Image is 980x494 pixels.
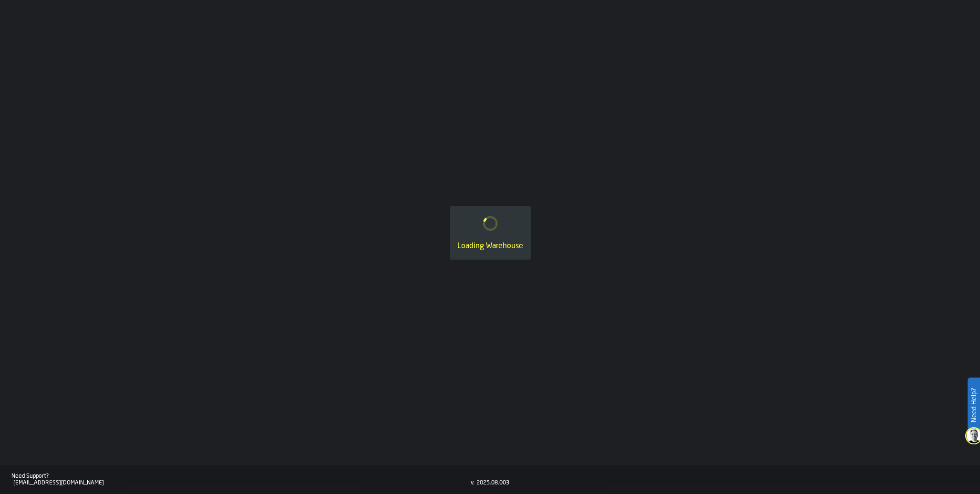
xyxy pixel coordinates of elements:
div: Loading Warehouse [457,241,523,252]
div: 2025.08.003 [476,480,509,486]
a: Need Support?[EMAIL_ADDRESS][DOMAIN_NAME] [11,473,471,486]
div: [EMAIL_ADDRESS][DOMAIN_NAME] [13,480,471,486]
div: v. [471,480,475,486]
label: Need Help? [969,378,979,432]
div: Need Support? [11,473,471,480]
